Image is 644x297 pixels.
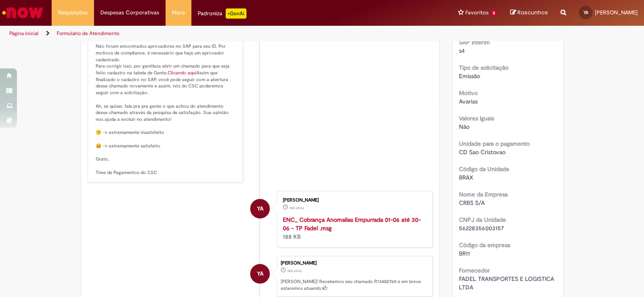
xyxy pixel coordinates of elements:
[287,268,302,273] span: 18d atrás
[459,140,530,147] b: Unidade para o pagamento
[517,8,548,16] span: Rascunhos
[283,198,424,203] div: [PERSON_NAME]
[459,191,508,198] b: Nome da Empresa
[459,224,504,232] span: 56228356003157
[257,199,263,219] span: YA
[1,4,44,21] img: ServiceNow
[459,148,506,156] span: CD Sao Cristovao
[459,64,509,71] b: Tipo de solicitação
[459,267,490,274] b: Fornecedor
[172,8,185,17] span: More
[226,8,246,19] p: +GenAi
[289,205,304,210] span: 18d atrás
[9,30,39,37] a: Página inicial
[459,241,510,249] b: Código da empresa
[459,165,509,173] b: Código da Unidade
[583,10,588,15] span: YA
[58,8,88,17] span: Requisições
[465,8,489,17] span: Favoritos
[96,30,237,176] p: [PERSON_NAME], Não foram encontrados aprovadores no SAP para seu ID. Por motivos de compliance, é...
[289,205,304,210] time: 12/08/2025 11:42:10
[168,70,196,76] a: Clicando aqui
[257,264,263,284] span: YA
[250,199,270,218] div: Yan Ramos Marques De Almeida
[459,216,506,223] b: CNPJ da Unidade
[490,10,498,17] span: 5
[459,123,470,131] span: Não
[250,264,270,283] div: Yan Ramos Marques De Almeida
[459,250,470,257] span: BR11
[459,89,478,97] b: Motivo
[198,8,246,19] div: Padroniza
[595,9,638,16] span: [PERSON_NAME]
[510,9,548,17] a: Rascunhos
[459,275,556,291] span: FADEL TRANSPORTES E LOGISTICA LTDA
[459,38,490,46] b: SAP Interim
[287,268,302,273] time: 12/08/2025 11:42:24
[281,278,428,292] p: [PERSON_NAME]! Recebemos seu chamado R13402760 e em breve estaremos atuando.
[88,256,433,297] li: Yan Ramos Marques De Almeida
[57,30,119,37] a: Formulário de Atendimento
[459,114,494,122] b: Valores Iguais
[100,8,159,17] span: Despesas Corporativas
[459,199,485,207] span: CRBS S/A
[283,216,421,232] a: ENC_ Cobrança Anomalias Empurrada 01-06 até 30-06 - TP Fadel .msg
[283,215,424,241] div: 188 KB
[281,261,428,266] div: [PERSON_NAME]
[459,98,478,105] span: Avarias
[6,26,423,41] ul: Trilhas de página
[459,47,465,54] span: s4
[459,72,480,80] span: Emissão
[459,174,473,181] span: BRAX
